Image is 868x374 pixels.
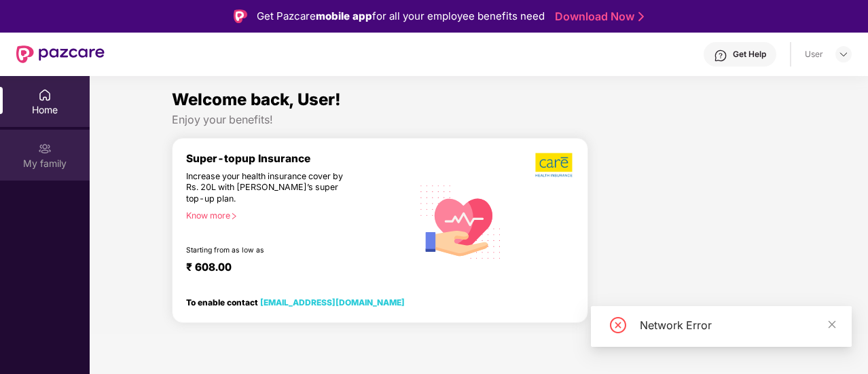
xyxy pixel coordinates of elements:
div: Know more [186,210,404,220]
span: close [827,320,837,329]
strong: mobile app [316,10,372,22]
div: User [805,49,823,60]
div: Starting from as low as [186,246,355,255]
img: New Pazcare Logo [16,45,105,63]
span: right [230,212,238,220]
img: svg+xml;base64,PHN2ZyB4bWxucz0iaHR0cDovL3d3dy53My5vcmcvMjAwMC9zdmciIHhtbG5zOnhsaW5rPSJodHRwOi8vd3... [412,172,509,270]
div: Super-topup Insurance [186,152,412,165]
div: ₹ 608.00 [186,261,399,277]
img: svg+xml;base64,PHN2ZyBpZD0iSG9tZSIgeG1sbnM9Imh0dHA6Ly93d3cudzMub3JnLzIwMDAvc3ZnIiB3aWR0aD0iMjAiIG... [38,88,52,102]
div: To enable contact [186,297,405,307]
span: close-circle [610,317,626,333]
img: b5dec4f62d2307b9de63beb79f102df3.png [535,152,574,178]
div: Get Help [733,49,766,60]
a: Download Now [555,10,640,24]
div: Increase your health insurance cover by Rs. 20L with [PERSON_NAME]’s super top-up plan. [186,171,354,205]
img: svg+xml;base64,PHN2ZyB3aWR0aD0iMjAiIGhlaWdodD0iMjAiIHZpZXdCb3g9IjAgMCAyMCAyMCIgZmlsbD0ibm9uZSIgeG... [38,142,52,155]
div: Enjoy your benefits! [172,113,786,127]
a: [EMAIL_ADDRESS][DOMAIN_NAME] [260,297,405,307]
div: Network Error [640,317,835,333]
img: svg+xml;base64,PHN2ZyBpZD0iSGVscC0zMngzMiIgeG1sbnM9Imh0dHA6Ly93d3cudzMub3JnLzIwMDAvc3ZnIiB3aWR0aD... [714,49,727,62]
img: svg+xml;base64,PHN2ZyBpZD0iRHJvcGRvd24tMzJ4MzIiIHhtbG5zPSJodHRwOi8vd3d3LnczLm9yZy8yMDAwL3N2ZyIgd2... [838,49,849,60]
img: Stroke [638,10,644,24]
div: Get Pazcare for all your employee benefits need [257,8,545,24]
img: Logo [234,10,247,23]
span: Welcome back, User! [172,90,341,109]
